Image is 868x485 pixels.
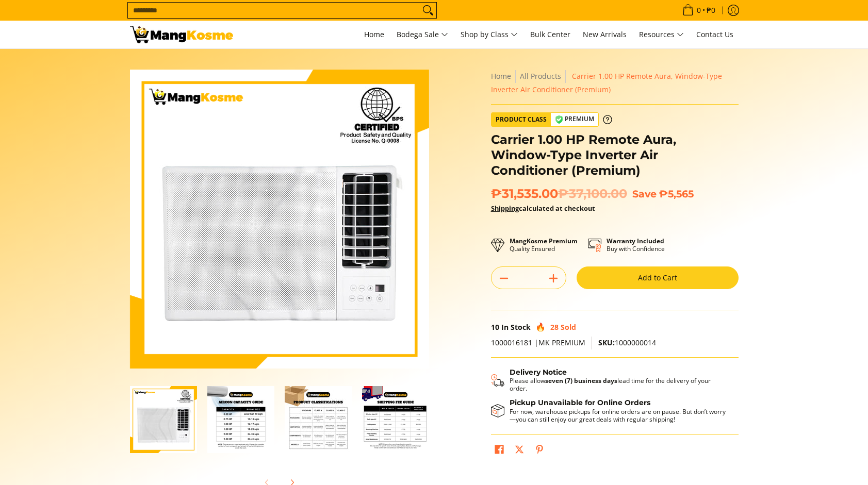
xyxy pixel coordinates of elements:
a: Home [491,71,511,81]
p: Please allow lead time for the delivery of your order. [510,377,728,392]
img: mang-kosme-shipping-fee-guide-infographic [362,386,429,453]
a: Shipping [491,204,519,213]
img: Carrier 1.00 HP Remote Aura, Window-Type Inverter Air Conditioner (Premium)-2 [207,386,274,453]
span: SKU: [598,338,615,347]
span: ₱0 [705,7,717,14]
span: Bodega Sale [397,28,448,41]
span: ₱5,565 [659,188,694,200]
strong: seven (7) business days [545,376,617,385]
a: Contact Us [691,21,739,48]
span: 1000000014 [598,338,656,347]
span: Shop by Class [461,28,518,41]
span: 10 [491,322,499,332]
span: 0 [695,7,702,14]
span: Home [364,29,384,39]
span: New Arrivals [583,29,627,39]
nav: Main Menu [243,21,739,48]
span: Sold [561,322,576,332]
h1: Carrier 1.00 HP Remote Aura, Window-Type Inverter Air Conditioner (Premium) [491,132,739,178]
a: New Arrivals [578,21,632,48]
span: • [679,5,718,16]
span: In Stock [501,322,531,332]
span: Carrier 1.00 HP Remote Aura, Window-Type Inverter Air Conditioner (Premium) [491,71,722,94]
strong: Pickup Unavailable for Online Orders [510,398,650,407]
strong: Warranty Included [607,237,664,245]
button: Add to Cart [577,266,739,289]
span: Resources [639,28,684,41]
img: Carrier 1.00 HP Remote Aura, Window-Type Inverter Air Conditioner (Premium) [130,70,429,369]
a: Product Class Premium [491,112,612,127]
a: Resources [634,21,689,48]
img: Carrier 1.00 HP Remote Aura, Window-Type Inverter Air Conditioner (Premium)-1 [130,386,197,453]
button: Search [420,3,436,18]
img: Carrier 1.00 HP Remote Aura, Window-Type Inverter Air Conditioner (Premium)-3 [285,386,352,453]
span: 1000016181 |MK PREMIUM [491,338,585,347]
img: Carrier Aura CH3 1 HP Window-Type Inverter (Class B) l Mang Kosme [130,26,233,43]
button: Subtract [492,270,516,287]
a: Shop by Class [455,21,523,48]
span: 28 [550,322,559,332]
del: ₱37,100.00 [558,186,627,202]
a: Home [359,21,389,48]
span: Contact Us [696,29,733,39]
a: Share on Facebook [492,442,506,460]
a: All Products [520,71,561,81]
span: ₱31,535.00 [491,186,627,202]
p: Quality Ensured [510,237,578,253]
button: Add [541,270,566,287]
a: Bulk Center [525,21,576,48]
span: Premium [551,113,598,126]
span: Bulk Center [530,29,570,39]
span: Save [632,188,657,200]
a: Post on X [512,442,527,460]
a: Pin on Pinterest [532,442,547,460]
strong: Delivery Notice [510,367,567,377]
strong: MangKosme Premium [510,237,578,245]
p: For now, warehouse pickups for online orders are on pause. But don’t worry—you can still enjoy ou... [510,408,728,423]
a: Bodega Sale [391,21,453,48]
button: Shipping & Delivery [491,368,728,393]
nav: Breadcrumbs [491,70,739,96]
span: Product Class [492,113,551,126]
p: Buy with Confidence [607,237,665,253]
strong: calculated at checkout [491,204,595,213]
img: premium-badge-icon.webp [555,115,563,124]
